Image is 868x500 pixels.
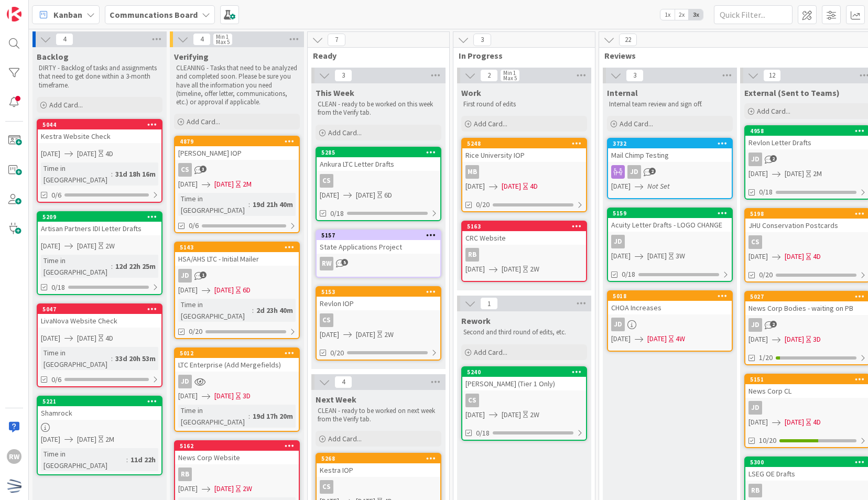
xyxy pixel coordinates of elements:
div: 2W [105,241,115,252]
span: 4 [334,376,352,388]
span: 0/20 [189,326,202,337]
span: [DATE] [178,390,198,401]
div: 3732 [613,140,732,147]
span: Rework [461,316,491,326]
span: [DATE] [465,264,485,275]
span: External (Sent to Teams) [744,88,840,98]
span: [DATE] [502,181,521,192]
div: Min 1 [216,34,229,39]
img: avatar [7,479,21,493]
div: Time in [GEOGRAPHIC_DATA] [178,193,248,216]
span: Backlog [37,51,69,62]
div: 4D [105,333,113,344]
div: 5248 [467,140,586,147]
span: [DATE] [77,148,96,159]
div: 6D [243,285,251,296]
div: LivaNova Website Check [38,314,161,328]
div: CS [178,163,192,177]
div: Time in [GEOGRAPHIC_DATA] [41,347,111,370]
div: JD [627,165,641,179]
div: 3W [676,251,685,262]
div: Revlon IOP [317,297,440,310]
div: 2M [813,168,822,179]
div: 2d 23h 40m [254,305,296,316]
span: [DATE] [320,329,339,340]
div: 5047 [42,306,161,313]
div: Time in [GEOGRAPHIC_DATA] [41,448,126,471]
span: [DATE] [178,285,198,296]
p: Internal team review and sign off. [609,100,731,108]
div: RB [465,248,479,262]
div: 5143 [180,244,299,251]
p: CLEAN - ready to be worked on next week from the Verify tab. [318,407,439,424]
div: State Applications Project [317,240,440,254]
div: 5047LivaNova Website Check [38,305,161,328]
div: Shamrock [38,406,161,420]
span: 22 [619,34,637,46]
span: 0/18 [476,428,490,439]
b: Communcations Board [110,9,198,20]
span: 0/18 [622,269,635,280]
span: [DATE] [77,434,96,445]
div: 5012 [175,349,299,358]
span: : [248,410,250,422]
span: [DATE] [77,241,96,252]
div: 3732 [608,139,732,148]
div: 31d 18h 16m [113,168,158,180]
div: Time in [GEOGRAPHIC_DATA] [41,162,111,186]
span: 2 [649,168,656,175]
div: RB [178,468,192,481]
div: LTC Enterprise (Add Mergefields) [175,358,299,372]
div: 5162 [180,442,299,450]
div: 5209 [42,213,161,221]
span: [DATE] [214,179,234,190]
span: [DATE] [41,333,60,344]
div: CS [317,313,440,327]
span: 12 [763,69,781,82]
div: 5209Artisan Partners IDI Letter Drafts [38,212,161,235]
div: 5153 [317,287,440,297]
div: 5248Rice University IOP [462,139,586,162]
span: 4 [56,33,73,46]
div: Ankura LTC Letter Drafts [317,157,440,171]
span: Add Card... [328,128,362,137]
div: 2W [530,409,539,420]
span: 3 [473,34,491,46]
div: 5159 [608,209,732,218]
span: [DATE] [465,409,485,420]
span: 0/18 [330,208,344,219]
div: JD [178,375,192,388]
span: Add Card... [328,434,362,443]
span: [DATE] [748,417,768,428]
div: 5163 [467,223,586,230]
span: [DATE] [41,241,60,252]
div: CHOA Increases [608,301,732,314]
input: Quick Filter... [714,5,793,24]
div: 5157 [317,231,440,240]
span: 4 [193,33,211,46]
div: 4W [676,333,685,344]
div: 5143HSA/AHS LTC - Initial Mailer [175,243,299,266]
div: 4879 [180,138,299,145]
div: RW [7,449,21,464]
div: CS [317,480,440,494]
div: CS [462,394,586,407]
span: [DATE] [502,409,521,420]
span: 5 [341,259,348,266]
div: 4D [813,417,821,428]
span: 1/20 [759,352,773,363]
span: : [111,260,113,272]
span: Add Card... [474,347,507,357]
div: Kestra Website Check [38,129,161,143]
div: JD [178,269,192,282]
div: 5157 [321,232,440,239]
span: [DATE] [320,190,339,201]
span: Next Week [316,394,356,405]
div: 5162 [175,441,299,451]
div: JD [748,318,762,332]
div: 5240[PERSON_NAME] (Tier 1 Only) [462,367,586,390]
div: Kestra IOP [317,463,440,477]
div: 2W [530,264,539,275]
div: Artisan Partners IDI Letter Drafts [38,222,161,235]
span: 2 [480,69,498,82]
